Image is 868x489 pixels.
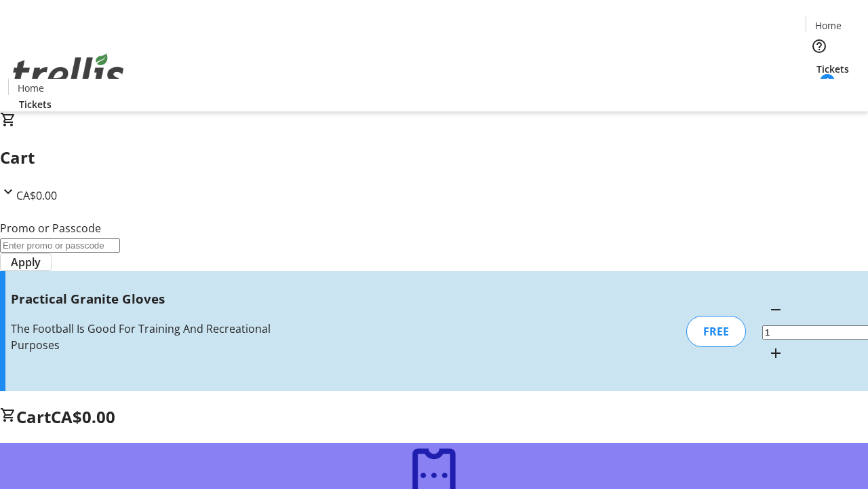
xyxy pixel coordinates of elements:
button: Help [806,33,833,60]
a: Tickets [806,62,860,76]
div: FREE [686,316,746,347]
button: Increment by one [762,340,789,367]
button: Decrement by one [762,296,789,323]
a: Home [806,18,850,33]
span: Apply [11,254,41,270]
div: The Football Is Good For Training And Recreational Purposes [11,321,307,353]
a: Home [9,81,52,95]
span: Tickets [19,97,52,111]
img: Orient E2E Organization dJUYfn6gM1's Logo [8,39,129,107]
span: Home [18,81,44,95]
span: Tickets [816,62,849,76]
button: Cart [806,76,833,103]
a: Tickets [8,97,62,111]
span: CA$0.00 [16,188,57,203]
span: CA$0.00 [51,405,115,428]
span: Home [815,18,842,33]
h3: Practical Granite Gloves [11,289,307,308]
